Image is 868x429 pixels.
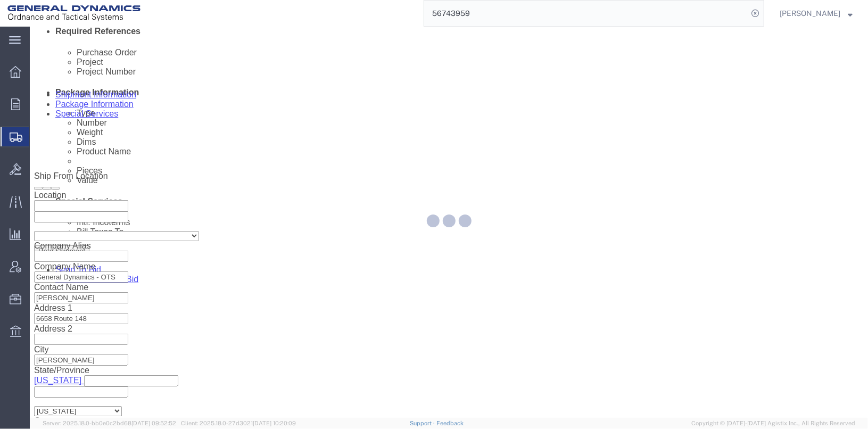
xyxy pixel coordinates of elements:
[779,7,853,20] button: [PERSON_NAME]
[253,420,296,426] span: [DATE] 10:20:09
[424,1,748,26] input: Search for shipment number, reference number
[780,7,840,19] span: Tim Schaffer
[43,420,176,426] span: Server: 2025.18.0-bb0e0c2bd68
[436,420,464,426] a: Feedback
[181,420,296,426] span: Client: 2025.18.0-27d3021
[7,5,140,21] img: logo
[131,420,176,426] span: [DATE] 09:52:52
[691,419,855,428] span: Copyright © [DATE]-[DATE] Agistix Inc., All Rights Reserved
[410,420,436,426] a: Support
